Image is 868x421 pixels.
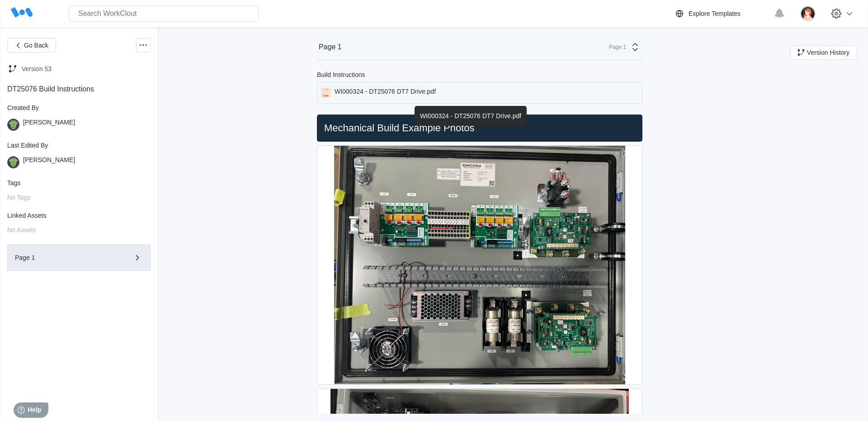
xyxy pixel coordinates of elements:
[7,212,151,219] div: Linked Assets
[807,49,849,56] span: Version History
[319,43,342,51] div: Page 1
[15,254,117,261] div: Page 1
[689,10,741,17] div: Explore Templates
[7,244,151,271] button: Page 1
[7,226,151,234] div: No Assets
[7,179,151,187] div: Tags
[23,156,75,168] div: [PERSON_NAME]
[7,156,19,168] img: gator.png
[7,194,151,201] div: No Tags
[23,119,75,131] div: [PERSON_NAME]
[7,119,19,131] img: gator.png
[334,146,625,384] img: Screenshot2024-11-22132739.jpg
[415,106,527,126] div: WI000324 - DT25076 DT7 Drive.pdf
[7,38,56,53] button: Go Back
[604,44,626,50] div: Page 1
[335,88,436,98] div: WI000324 - DT25076 DT7 Drive.pdf
[22,65,52,72] div: Version 53
[800,6,816,21] img: user-2.png
[790,45,857,60] button: Version History
[24,42,48,48] span: Go Back
[674,8,769,19] a: Explore Templates
[7,85,151,93] div: DT25076 Build Instructions
[317,71,365,78] div: Build Instructions
[321,122,639,134] h2: Mechanical Build Example Photos
[7,142,151,149] div: Last Edited By
[7,104,151,111] div: Created By
[69,5,259,22] input: Search WorkClout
